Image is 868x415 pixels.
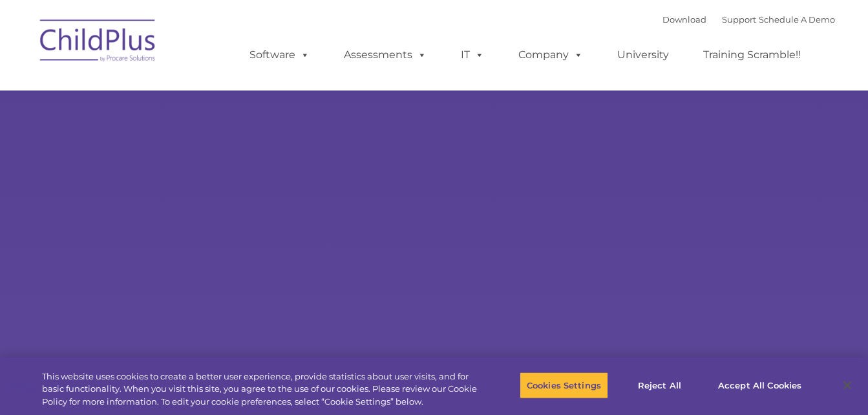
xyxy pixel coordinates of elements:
button: Reject All [619,372,700,399]
a: University [604,42,682,68]
button: Cookies Settings [520,372,608,399]
img: ChildPlus by Procare Solutions [34,10,163,75]
a: Company [505,42,596,68]
a: Support [722,14,756,25]
button: Close [833,371,862,399]
a: Assessments [331,42,439,68]
a: Schedule A Demo [759,14,835,25]
a: Software [237,42,323,68]
a: IT [448,42,497,68]
a: Training Scramble!! [690,42,814,68]
button: Accept All Cookies [711,372,809,399]
a: Download [662,14,706,25]
div: This website uses cookies to create a better user experience, provide statistics about user visit... [42,370,478,409]
font: | [662,14,835,25]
